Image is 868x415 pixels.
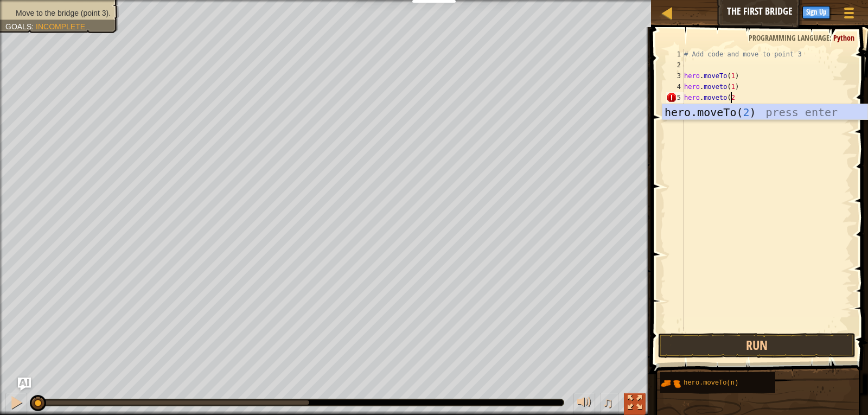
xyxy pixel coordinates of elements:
[749,33,829,43] span: Programming language
[666,81,684,92] div: 4
[603,394,614,411] span: ♫
[660,373,681,394] img: portrait.png
[744,6,763,16] span: Ask AI
[36,22,85,31] span: Incomplete
[5,8,111,18] li: Move to the bridge (point 3).
[624,393,646,415] button: Toggle fullscreen
[666,60,684,71] div: 2
[666,49,684,60] div: 1
[5,393,27,415] button: Ctrl + P: Pause
[658,333,856,358] button: Run
[835,2,863,28] button: Show game menu
[684,379,738,387] span: hero.moveTo(n)
[802,6,830,19] button: Sign Up
[5,22,31,31] span: Goals
[573,393,595,415] button: Adjust volume
[739,2,768,22] button: Ask AI
[833,33,854,43] span: Python
[666,92,684,103] div: 5
[16,9,111,17] span: Move to the bridge (point 3).
[31,22,36,31] span: :
[666,103,684,114] div: 6
[666,71,684,81] div: 3
[18,378,31,391] button: Ask AI
[829,33,833,43] span: :
[774,6,792,16] span: Hints
[601,393,619,415] button: ♫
